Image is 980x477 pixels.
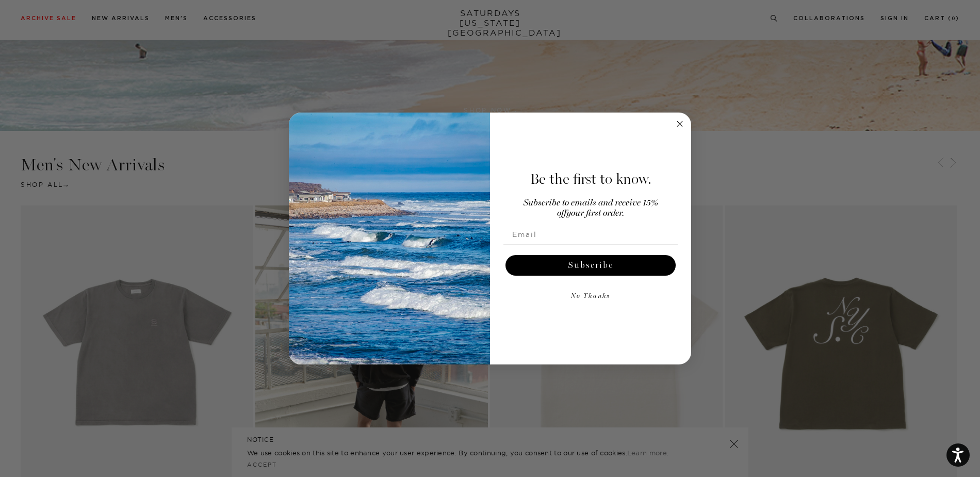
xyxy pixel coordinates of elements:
[505,255,676,276] button: Subscribe
[530,170,651,188] span: Be the first to know.
[557,209,566,218] span: off
[503,224,678,245] input: Email
[503,286,678,307] button: No Thanks
[524,199,658,208] span: Subscribe to emails and receive 15%
[289,113,490,364] img: 125c788d-000d-4f3e-b05a-1b92b2a23ec9.jpeg
[503,245,678,245] img: underline
[674,118,686,130] button: Close dialog
[566,209,624,218] span: your first order.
